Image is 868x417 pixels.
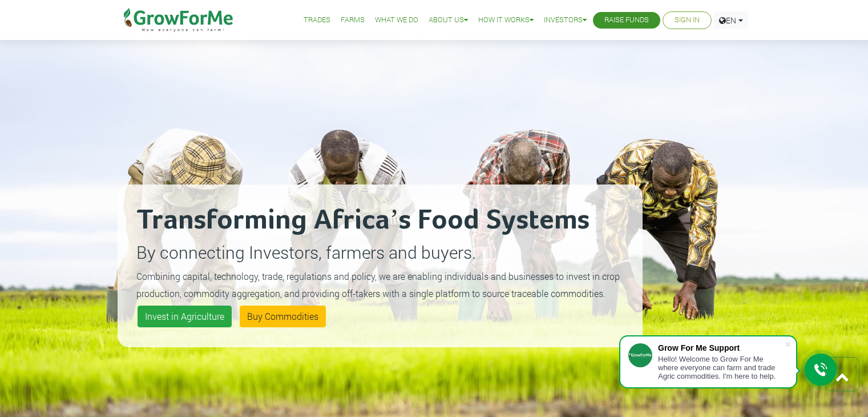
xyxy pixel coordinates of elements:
[675,14,700,26] a: Sign In
[429,14,468,26] a: About Us
[136,239,624,265] p: By connecting Investors, farmers and buyers.
[341,14,365,26] a: Farms
[136,203,624,238] h2: Transforming Africa’s Food Systems
[375,14,418,26] a: What We Do
[478,14,534,26] a: How it Works
[304,14,330,26] a: Trades
[544,14,587,26] a: Investors
[658,343,785,352] div: Grow For Me Support
[714,11,748,29] a: EN
[240,306,326,327] a: Buy Commodities
[604,14,649,26] a: Raise Funds
[136,270,620,299] small: Combining capital, technology, trade, regulations and policy, we are enabling individuals and bus...
[658,355,785,380] div: Hello! Welcome to Grow For Me where everyone can farm and trade Agric commodities. I'm here to help.
[138,306,232,327] a: Invest in Agriculture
